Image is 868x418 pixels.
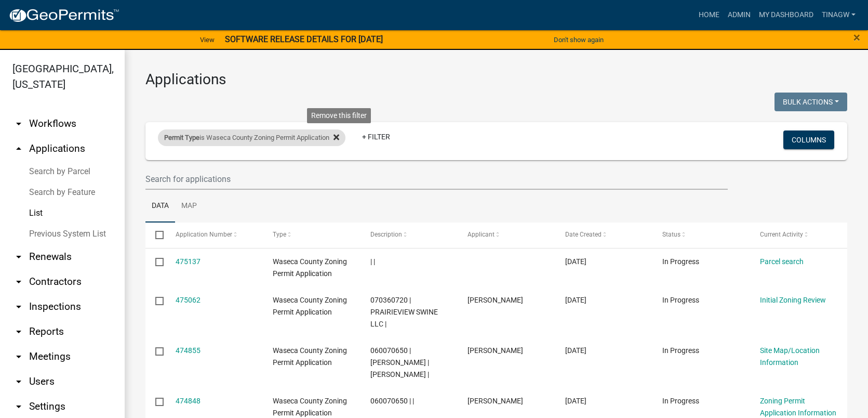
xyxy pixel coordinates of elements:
span: Date Created [565,231,602,238]
span: Description [370,231,402,238]
a: Parcel search [760,257,804,266]
datatable-header-cell: Applicant [458,223,555,247]
i: arrow_drop_down [12,251,25,263]
a: Initial Zoning Review [760,296,826,304]
span: In Progress [662,346,699,355]
h3: Applications [145,71,847,88]
span: Status [662,231,680,238]
span: × [853,30,860,45]
span: Permit Type [164,134,199,141]
div: Remove this filter [307,108,371,123]
i: arrow_drop_down [12,375,25,388]
span: Current Activity [760,231,803,238]
span: 09/07/2025 [565,346,586,355]
a: Data [145,190,175,223]
a: Home [695,5,724,25]
span: Waseca County Zoning Permit Application [273,296,347,316]
datatable-header-cell: Status [652,223,750,247]
span: In Progress [662,257,699,266]
a: Admin [724,5,755,25]
a: Zoning Permit Application Information [760,397,836,417]
i: arrow_drop_down [12,276,25,288]
i: arrow_drop_down [12,301,25,313]
span: 060070650 | | [370,397,414,405]
i: arrow_drop_up [12,142,25,155]
span: Applicant [468,231,495,238]
a: 474855 [176,346,201,355]
datatable-header-cell: Type [263,223,360,247]
i: arrow_drop_down [12,325,25,338]
span: 09/07/2025 [565,397,586,405]
button: Columns [783,130,834,149]
span: Brian Zabel [468,296,523,304]
a: View [196,31,219,48]
a: + Filter [354,127,398,146]
a: 474848 [176,397,201,405]
span: Type [273,231,286,238]
a: Site Map/Location Information [760,346,820,367]
a: TinaGW [818,5,860,25]
span: Lindsay [468,397,523,405]
span: 09/08/2025 [565,257,586,266]
div: is Waseca County Zoning Permit Application [158,129,345,146]
button: Bulk Actions [774,93,847,111]
datatable-header-cell: Description [360,223,458,247]
input: Search for applications [145,168,728,190]
a: My Dashboard [755,5,818,25]
span: 070360720 | PRAIRIEVIEW SWINE LLC | [370,296,438,328]
span: Waseca County Zoning Permit Application [273,346,347,367]
span: Waseca County Zoning Permit Application [273,257,347,278]
strong: SOFTWARE RELEASE DETAILS FOR [DATE] [225,34,383,44]
span: 09/08/2025 [565,296,586,304]
datatable-header-cell: Application Number [165,223,263,247]
a: Map [175,190,203,223]
datatable-header-cell: Date Created [555,223,652,247]
button: Don't show again [550,31,608,48]
a: 475062 [176,296,201,304]
datatable-header-cell: Current Activity [750,223,847,247]
button: Close [853,31,860,44]
span: In Progress [662,397,699,405]
span: In Progress [662,296,699,304]
i: arrow_drop_down [12,117,25,130]
i: arrow_drop_down [12,350,25,363]
span: | | [370,257,375,266]
span: 060070650 | JACOB M WOLFF | DANIELLE C WOLFF | [370,346,429,378]
span: Application Number [176,231,232,238]
datatable-header-cell: Select [145,223,165,247]
span: Waseca County Zoning Permit Application [273,397,347,417]
span: Jacob Wolff [468,346,523,355]
i: arrow_drop_down [12,400,25,413]
a: 475137 [176,257,201,266]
